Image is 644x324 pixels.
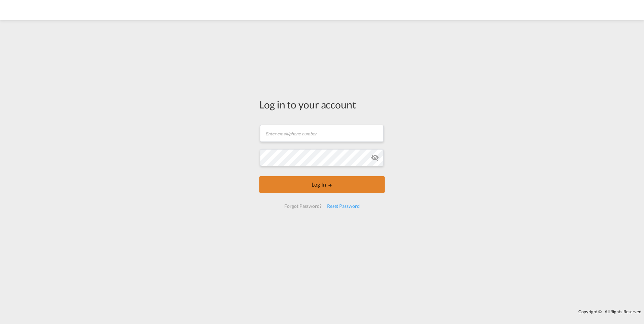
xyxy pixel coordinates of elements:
[260,125,384,142] input: Enter email/phone number
[371,154,379,162] md-icon: icon-eye-off
[259,97,385,111] div: Log in to your account
[259,176,385,193] button: LOGIN
[282,200,324,212] div: Forgot Password?
[324,200,362,212] div: Reset Password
